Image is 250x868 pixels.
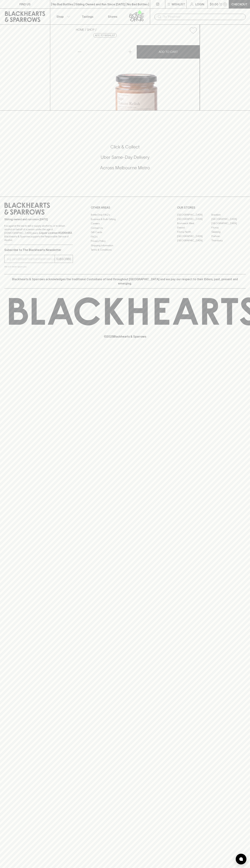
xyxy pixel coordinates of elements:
a: Gift Cards [91,230,159,235]
p: Shop [56,14,64,19]
a: [GEOGRAPHIC_DATA] [211,217,246,221]
a: [GEOGRAPHIC_DATA] [177,238,211,243]
p: 0 [224,3,226,5]
button: SUBSCRIBE [55,255,73,263]
p: Sibling owned and run since [DATE] [4,218,73,221]
a: Privacy Policy [91,239,159,243]
input: e.g. jane@blackheartsandsparrows.com.au [7,256,55,262]
button: Add to wishlist [188,26,198,35]
a: Business & Bulk Gifting [91,217,159,221]
a: Fitzroy North [177,230,211,234]
h5: Click & Collect [4,144,246,150]
button: Add to wishlist [93,33,117,38]
a: Terms & Conditions [91,248,159,252]
a: [GEOGRAPHIC_DATA] [177,234,211,238]
h5: Across Melbourne Metro [4,165,246,171]
div: Call to action block [4,130,246,189]
a: HOME [76,28,84,31]
a: [GEOGRAPHIC_DATA] [177,217,211,221]
a: FAQ's [91,235,159,239]
a: Brunswick West [177,221,211,225]
h5: Uber Same-Day Delivery [4,154,246,160]
p: We will never spam you [4,265,73,268]
p: Login [195,2,204,6]
a: [GEOGRAPHIC_DATA] [211,221,246,225]
a: Braddon [211,213,246,217]
a: Contact Us [91,226,159,230]
p: Tastings [82,14,93,19]
p: Stores [108,14,117,19]
p: OUR STORES [177,205,246,210]
a: Stores [100,9,125,24]
button: Shop [50,9,75,24]
strong: Liquor License #32064953 [39,231,72,234]
p: Blackhearts & Sparrows acknowledges the traditional Custodians of land throughout [GEOGRAPHIC_DAT... [7,277,243,286]
input: Try "Pinot noir" [163,14,243,20]
a: Tastings [75,9,100,24]
p: $0.00 [210,2,218,6]
a: Thornbury [211,238,246,243]
a: SHOP [87,28,95,31]
a: Shipping Information [91,243,159,248]
a: Bottle Drop FAQ's [91,213,159,217]
p: Wishlist [172,2,185,6]
p: SUBSCRIBE [56,257,71,261]
p: FIND US [19,2,31,6]
a: Elwood [177,225,211,230]
p: It is against the law to sell or supply alcohol to, or to obtain alcohol on behalf of a person un... [4,224,73,242]
p: Checkout [231,2,247,6]
a: Careers [91,221,159,226]
img: bubble-icon [239,857,243,861]
a: Geelong [211,230,246,234]
p: OTHER AREAS [91,205,159,210]
a: Prahran [211,234,246,238]
button: ADD TO CART [137,45,200,59]
p: ADD TO CART [159,50,178,54]
a: Fitzroy [211,225,246,230]
p: Subscribe to The Blackhearts Newsletter [4,248,73,252]
a: [GEOGRAPHIC_DATA] [177,213,211,217]
img: 35330.png [73,37,200,110]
